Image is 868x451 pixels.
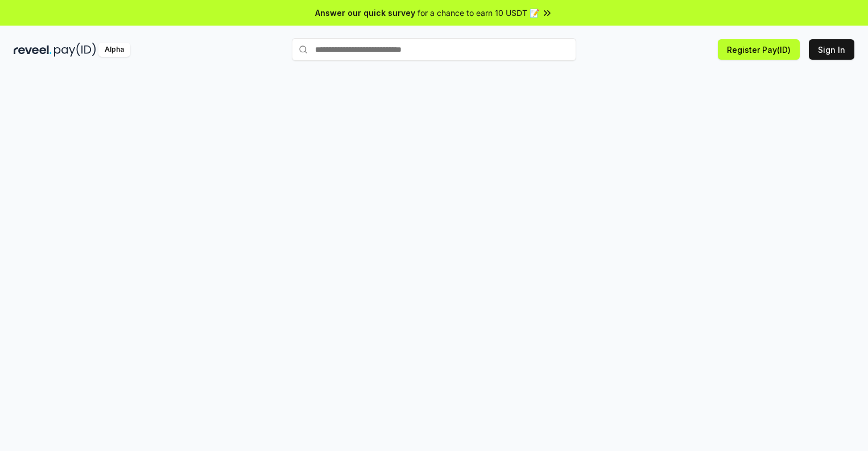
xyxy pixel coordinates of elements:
[98,43,130,57] div: Alpha
[418,7,539,19] span: for a chance to earn 10 USDT 📝
[54,43,96,57] img: pay_id
[315,7,415,19] span: Answer our quick survey
[14,43,52,57] img: reveel_dark
[809,39,854,60] button: Sign In
[718,39,800,60] button: Register Pay(ID)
